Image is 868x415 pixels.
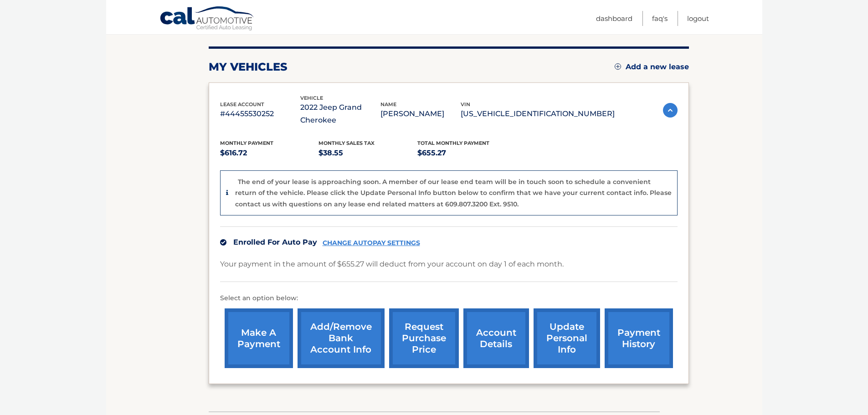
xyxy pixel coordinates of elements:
p: Select an option below: [220,293,678,304]
a: Logout [687,11,709,26]
img: accordion-active.svg [663,103,678,118]
span: lease account [220,101,264,108]
img: add.svg [615,63,621,70]
a: update personal info [534,308,600,368]
span: Enrolled For Auto Pay [233,238,317,246]
p: 2022 Jeep Grand Cherokee [300,101,380,127]
p: #44455530252 [220,108,300,120]
a: FAQ's [652,11,668,26]
p: $655.27 [417,147,516,159]
h2: my vehicles [209,60,288,74]
p: $616.72 [220,147,319,159]
a: payment history [605,308,673,368]
a: Add/Remove bank account info [298,308,385,368]
a: Add a new lease [615,62,689,72]
p: $38.55 [318,147,417,159]
a: CHANGE AUTOPAY SETTINGS [323,239,420,247]
a: account details [463,308,529,368]
span: Monthly sales Tax [318,140,375,146]
span: vin [461,101,470,108]
span: Monthly Payment [220,140,273,146]
a: request purchase price [389,308,459,368]
span: name [380,101,396,108]
a: Dashboard [596,11,632,26]
span: Total Monthly Payment [417,140,489,146]
p: The end of your lease is approaching soon. A member of our lease end team will be in touch soon t... [235,178,672,208]
span: vehicle [300,95,323,101]
p: [PERSON_NAME] [380,108,461,120]
a: make a payment [225,308,293,368]
p: [US_VEHICLE_IDENTIFICATION_NUMBER] [461,108,615,120]
img: check.svg [220,239,226,246]
a: Cal Automotive [159,6,255,32]
p: Your payment in the amount of $655.27 will deduct from your account on day 1 of each month. [220,258,564,271]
